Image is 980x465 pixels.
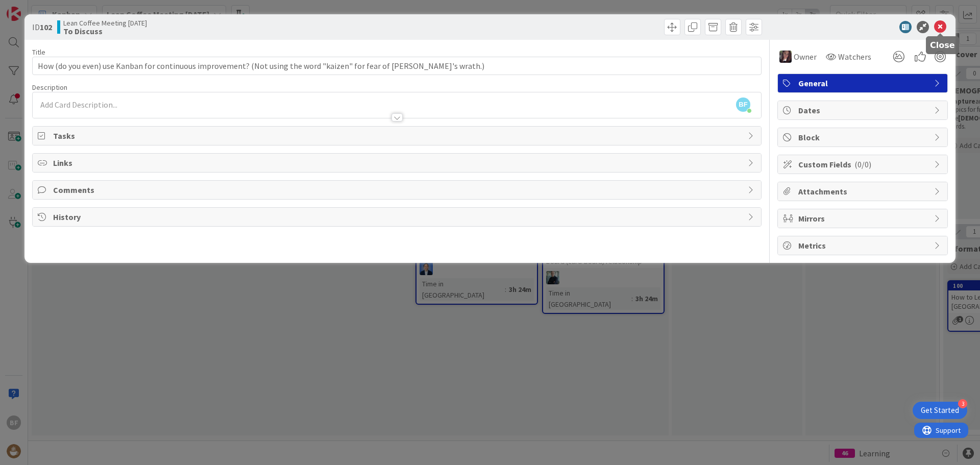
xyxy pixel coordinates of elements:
[913,402,967,419] div: Open Get Started checklist, remaining modules: 3
[32,83,67,92] span: Description
[53,130,743,142] span: Tasks
[958,399,967,408] div: 3
[779,51,792,63] img: TD
[32,47,45,57] label: Title
[736,97,750,112] span: BF
[63,19,147,27] span: Lean Coffee Meeting [DATE]
[798,131,929,143] span: Block
[53,211,743,223] span: History
[838,51,871,63] span: Watchers
[63,27,147,35] b: To Discuss
[854,159,871,169] span: ( 0/0 )
[921,405,959,415] div: Get Started
[40,22,52,32] b: 102
[798,77,929,89] span: General
[930,40,955,50] h5: Close
[798,104,929,116] span: Dates
[798,239,929,252] span: Metrics
[32,57,762,75] input: type card name here...
[53,157,743,169] span: Links
[798,158,929,170] span: Custom Fields
[798,212,929,225] span: Mirrors
[32,21,52,33] span: ID
[21,2,46,14] span: Support
[53,184,743,196] span: Comments
[798,185,929,198] span: Attachments
[794,51,817,63] span: Owner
